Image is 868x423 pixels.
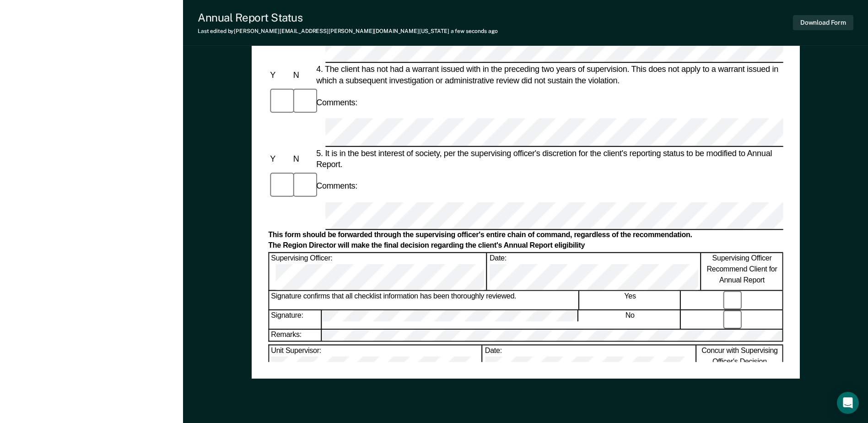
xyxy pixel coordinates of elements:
[268,70,291,81] div: Y
[451,28,498,34] span: a few seconds ago
[314,97,359,108] div: Comments:
[580,291,681,309] div: Yes
[483,346,696,383] div: Date:
[314,147,783,169] div: 5. It is in the best interest of society, per the supervising officer's discretion for the client...
[198,11,498,24] div: Annual Report Status
[269,291,579,309] div: Signature confirms that all checklist information has been thoroughly reviewed.
[697,346,783,383] div: Concur with Supervising Officer's Decision
[268,153,291,164] div: Y
[837,392,859,414] div: Open Intercom Messenger
[580,310,681,329] div: No
[314,64,783,86] div: 4. The client has not had a warrant issued with in the preceding two years of supervision. This d...
[291,153,314,164] div: N
[198,28,498,34] div: Last edited by [PERSON_NAME][EMAIL_ADDRESS][PERSON_NAME][DOMAIN_NAME][US_STATE]
[269,330,322,342] div: Remarks:
[701,253,783,290] div: Supervising Officer Recommend Client for Annual Report
[269,310,321,329] div: Signature:
[269,346,482,383] div: Unit Supervisor:
[268,241,783,251] div: The Region Director will make the final decision regarding the client's Annual Report eligibility
[269,253,487,290] div: Supervising Officer:
[314,180,359,191] div: Comments:
[291,70,314,81] div: N
[268,231,783,240] div: This form should be forwarded through the supervising officer's entire chain of command, regardle...
[488,253,701,290] div: Date:
[793,15,853,30] button: Download Form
